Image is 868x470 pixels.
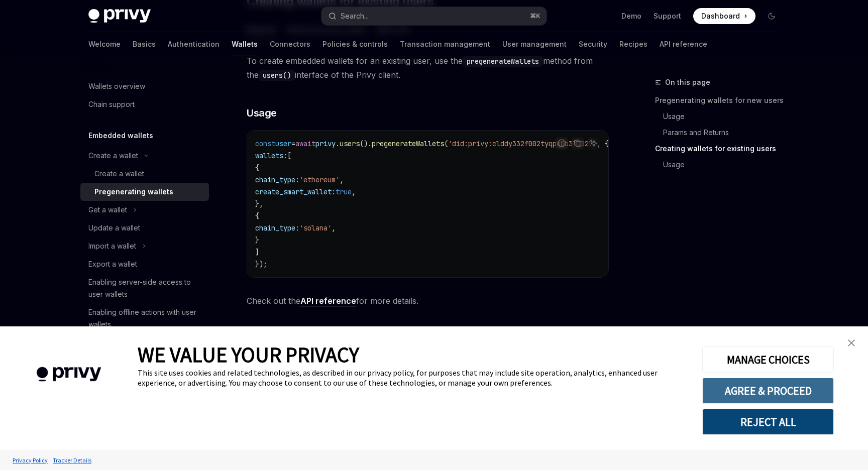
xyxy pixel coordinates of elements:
[665,76,710,88] span: On this page
[571,137,584,150] button: Copy the contents from the code block
[841,333,861,353] a: close banner
[15,352,123,396] img: company logo
[295,139,315,148] span: await
[300,296,356,306] a: API reference
[255,236,259,245] span: }
[255,139,275,148] span: const
[444,139,448,148] span: (
[655,125,788,141] a: Params and Returns
[255,260,267,269] span: });
[321,7,547,25] button: Open search
[299,175,340,184] span: 'ethereum'
[340,139,360,148] span: users
[80,165,209,183] a: Create a wallet
[255,223,299,232] span: chain_type:
[80,95,209,113] a: Chain support
[619,32,647,56] a: Recipes
[702,409,834,435] button: REJECT ALL
[80,147,209,165] button: Toggle Create a wallet section
[587,137,600,150] button: Ask AI
[88,130,153,142] h5: Embedded wallets
[463,56,543,67] code: pregenerateWallets
[80,303,209,333] a: Enabling offline actions with user wallets
[702,346,834,373] button: MANAGE CHOICES
[88,222,140,234] div: Update a wallet
[255,211,259,220] span: {
[360,139,372,148] span: ().
[88,258,137,270] div: Export a wallet
[255,187,336,196] span: create_smart_wallet:
[702,378,834,404] button: AGREE & PROCEED
[88,150,138,162] div: Create a wallet
[654,11,681,21] a: Support
[88,98,135,110] div: Chain support
[88,80,145,92] div: Wallets overview
[88,9,151,23] img: dark logo
[448,139,597,148] span: 'did:privy:clddy332f002tyqpq3b3lv327'
[10,451,50,469] a: Privacy Policy
[287,151,291,160] span: [
[80,183,209,201] a: Pregenerating wallets
[94,168,144,180] div: Create a wallet
[336,139,340,148] span: .
[168,32,220,56] a: Authentication
[80,201,209,219] button: Toggle Get a wallet section
[88,276,203,300] div: Enabling server-side access to user wallets
[655,108,788,125] a: Usage
[138,368,687,388] div: This site uses cookies and related technologies, as described in our privacy policy, for purposes...
[259,70,295,81] code: users()
[530,12,540,20] span: ⌘ K
[94,186,173,198] div: Pregenerating wallets
[88,240,136,252] div: Import a wallet
[88,204,127,216] div: Get a wallet
[88,306,203,330] div: Enabling offline actions with user wallets
[341,10,369,22] div: Search...
[299,223,332,232] span: 'solana'
[848,339,855,346] img: close banner
[247,106,277,120] span: Usage
[655,141,788,157] a: Creating wallets for existing users
[247,54,609,82] span: To create embedded wallets for an existing user, use the method from the interface of the Privy c...
[693,8,755,24] a: Dashboard
[275,139,291,148] span: user
[621,11,641,21] a: Demo
[80,255,209,273] a: Export a wallet
[80,273,209,303] a: Enabling server-side access to user wallets
[247,294,609,308] span: Check out the for more details.
[322,32,388,56] a: Policies & controls
[336,187,352,196] span: true
[88,32,121,56] a: Welcome
[340,175,344,184] span: ,
[597,139,609,148] span: , {
[701,11,740,21] span: Dashboard
[655,157,788,173] a: Usage
[332,223,336,232] span: ,
[400,32,490,56] a: Transaction management
[291,139,295,148] span: =
[138,341,359,368] span: WE VALUE YOUR PRIVACY
[352,187,356,196] span: ,
[315,139,336,148] span: privy
[255,199,263,208] span: },
[555,137,568,150] button: Report incorrect code
[372,139,444,148] span: pregenerateWallets
[655,92,788,108] a: Pregenerating wallets for new users
[80,77,209,95] a: Wallets overview
[255,163,259,172] span: {
[50,451,94,469] a: Tracker Details
[80,219,209,237] a: Update a wallet
[133,32,156,56] a: Basics
[764,8,780,24] button: Toggle dark mode
[232,32,258,56] a: Wallets
[80,237,209,255] button: Toggle Import a wallet section
[660,32,707,56] a: API reference
[255,248,259,257] span: ]
[502,32,567,56] a: User management
[270,32,310,56] a: Connectors
[255,151,287,160] span: wallets:
[255,175,299,184] span: chain_type:
[579,32,607,56] a: Security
